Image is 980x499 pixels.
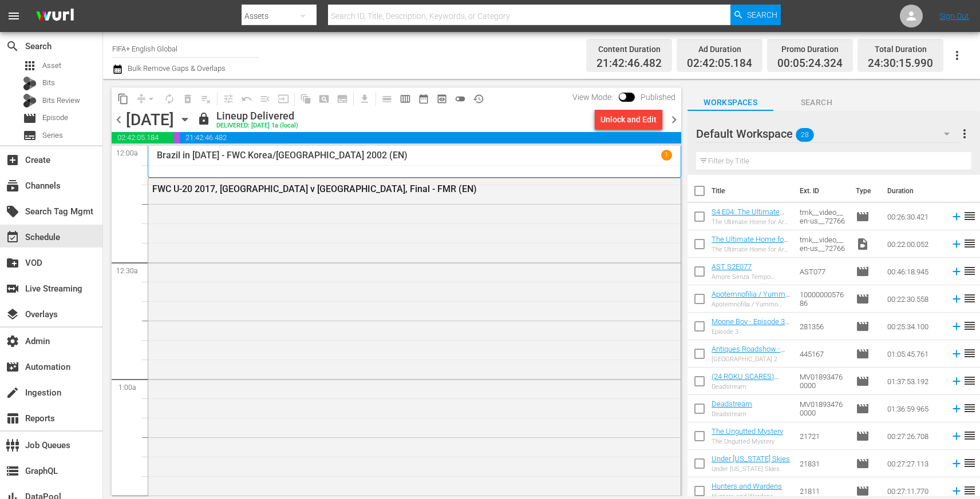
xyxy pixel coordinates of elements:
span: Loop Content [160,90,179,108]
span: Search Tag Mgmt [6,205,19,218]
td: 00:25:34.100 [883,313,946,340]
td: MV018934760000 [795,395,851,422]
a: The Ungutted Mystery [712,427,783,436]
span: Copy Lineup [114,90,132,108]
span: reorder [963,456,977,470]
span: Episode [856,347,870,361]
span: Create [6,153,19,167]
span: Episode [856,429,870,443]
div: The Ultimate Home for Art Lovers [712,246,791,253]
span: reorder [963,374,977,388]
span: Episode [23,111,37,125]
a: (24 ROKU SCARES) Deadstream [712,372,779,389]
td: 00:46:18.945 [883,258,946,285]
span: Search [747,5,777,25]
span: date_range_outlined [418,93,429,105]
button: more_vert [958,120,971,147]
span: View History [469,90,488,108]
td: AST077 [795,258,851,285]
span: reorder [963,429,977,442]
span: Episode [856,265,870,278]
div: Unlock and Edit [600,109,657,130]
span: Asset [42,60,61,71]
td: 21721 [795,422,851,450]
span: Published [635,93,681,102]
span: Episode [856,484,870,498]
span: Customize Events [215,87,238,110]
svg: Add to Schedule [950,265,963,278]
a: Moone Boy - Episode 3 (S1E3) [712,317,789,334]
span: Remove Gaps & Overlaps [132,90,160,108]
th: Duration [880,175,949,207]
div: DELIVERED: [DATE] 1a (local) [216,122,298,130]
span: Episode [856,457,870,470]
div: Total Duration [868,41,933,57]
th: Type [849,175,880,207]
span: GraphQL [6,464,19,478]
span: Week Calendar View [396,90,414,108]
span: more_vert [958,127,971,141]
td: 01:37:53.192 [883,368,946,395]
span: Automation [6,360,19,374]
a: Apotemnofilia / Yummo Spot [712,290,790,307]
div: Under [US_STATE] Skies [712,465,790,473]
span: View Backup [433,90,451,108]
svg: Add to Schedule [950,375,963,388]
td: 00:22:00.052 [883,230,946,258]
span: Episode [856,292,870,306]
a: Deadstream [712,400,752,408]
span: 02:42:05.184 [687,57,752,70]
div: Deadstream [712,410,752,418]
td: 00:27:27.113 [883,450,946,477]
span: reorder [963,484,977,497]
span: chevron_left [112,113,126,127]
svg: Add to Schedule [950,238,963,250]
div: Deadstream [712,383,791,390]
span: Admin [6,334,19,348]
span: Episode [856,210,870,223]
span: Episode [856,402,870,416]
div: Apotemnofilia / Yummo Spot [712,301,791,308]
span: Series [42,130,63,141]
span: Episode [856,320,870,333]
span: 21:42:46.482 [596,57,662,70]
span: Job Queues [6,438,19,452]
div: Ad Duration [687,41,752,57]
td: 01:36:59.965 [883,395,946,422]
svg: Add to Schedule [950,457,963,470]
span: Reports [6,412,19,425]
span: 24 hours Lineup View is OFF [451,90,469,108]
span: Bits [42,77,55,89]
span: Search [773,95,859,110]
svg: Add to Schedule [950,210,963,223]
span: Clear Lineup [197,90,215,108]
span: 21:42:46.482 [180,132,681,143]
span: Episode [856,374,870,388]
span: reorder [963,237,977,250]
svg: Add to Schedule [950,293,963,305]
a: AST S2E077 [712,262,752,271]
span: reorder [963,264,977,278]
span: Bulk Remove Gaps & Overlaps [126,64,226,73]
span: reorder [963,319,977,333]
div: Lineup Delivered [216,110,298,122]
td: 445167 [795,340,851,368]
td: 00:26:30.421 [883,203,946,230]
span: content_copy [117,93,129,105]
th: Title [712,175,793,207]
span: reorder [963,292,977,305]
span: Revert to Primary Episode [238,90,256,108]
a: S4 E04: The Ultimate Home for Art Lovers [712,207,784,225]
svg: Add to Schedule [950,402,963,415]
button: Search [730,5,781,25]
span: 00:05:24.324 [174,132,180,143]
svg: Add to Schedule [950,430,963,442]
span: toggle_off [455,93,466,105]
div: Promo Duration [777,41,843,57]
td: 1000000057686 [795,285,851,313]
span: Refresh All Search Blocks [293,87,315,110]
div: [GEOGRAPHIC_DATA] 2 [712,356,791,363]
div: Amore Senza Tempo ep.077 [712,273,791,281]
td: 01:05:45.761 [883,340,946,368]
p: Brazil in [DATE] - FWC Korea/[GEOGRAPHIC_DATA] 2002 (EN) [157,150,408,161]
